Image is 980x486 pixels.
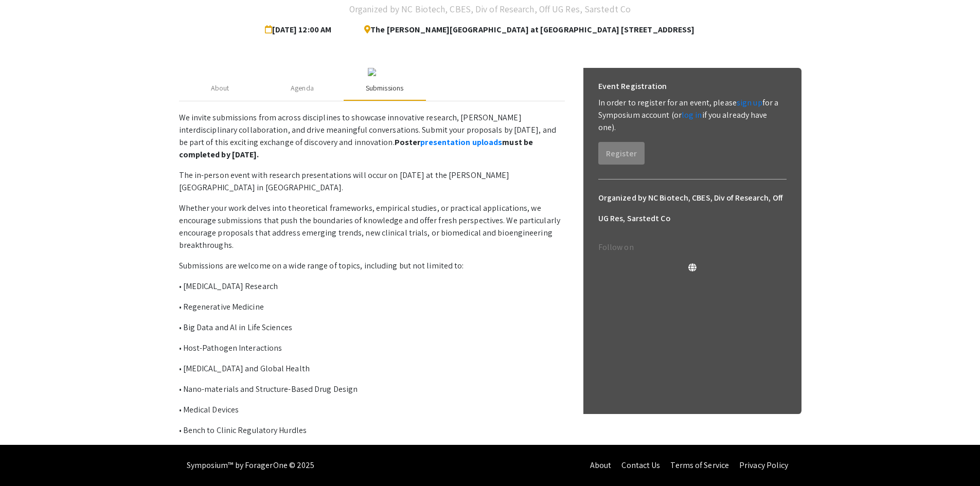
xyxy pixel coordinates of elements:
iframe: Chat [8,440,44,478]
a: Contact Us [621,460,660,471]
strong: Poster must be completed by [DATE]. [179,137,533,160]
a: sign up [737,97,762,108]
a: Privacy Policy [739,460,788,471]
p: • [MEDICAL_DATA] Research [179,280,565,293]
h6: Event Registration [598,76,667,97]
h6: Organized by NC Biotech, CBES, Div of Research, Off UG Res, Sarstedt Co [598,188,787,229]
p: • Regenerative Medicine [179,301,565,313]
p: Follow on [598,241,787,254]
p: • Nano-materials and Structure-Based Drug Design [179,383,565,395]
p: In order to register for an event, please for a Symposium account (or if you already have one). [598,97,787,134]
div: About [211,83,229,94]
p: Whether your work delves into theoretical frameworks, empirical studies, or practical application... [179,202,565,251]
p: • Host-Pathogen Interactions [179,342,565,354]
p: • Big Data and Al in Life Sciences [179,321,565,334]
p: We invite submissions from across disciplines to showcase innovative research, [PERSON_NAME] inte... [179,112,565,161]
a: log in [682,110,702,120]
a: About [590,460,612,471]
p: • Medical Devices [179,404,565,416]
p: The in-person event with research presentations will occur on [DATE] at the [PERSON_NAME][GEOGRAP... [179,169,565,194]
div: Submissions [366,83,403,94]
p: Submissions are welcome on a wide range of topics, including but not limited to: [179,260,565,272]
p: • Bench to Clinic Regulatory Hurdles [179,424,565,437]
a: presentation uploads [420,137,502,148]
a: Terms of Service [670,460,729,471]
span: The [PERSON_NAME][GEOGRAPHIC_DATA] at [GEOGRAPHIC_DATA] [STREET_ADDRESS] [356,20,694,40]
p: • [MEDICAL_DATA] and Global Health [179,363,565,375]
img: c1384964-d4cf-4e9d-8fb0-60982fefffba.jpg [368,68,376,76]
div: Agenda [291,83,314,94]
div: Symposium™ by ForagerOne © 2025 [187,445,315,486]
span: [DATE] 12:00 AM [265,20,336,40]
button: Register [598,142,645,165]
